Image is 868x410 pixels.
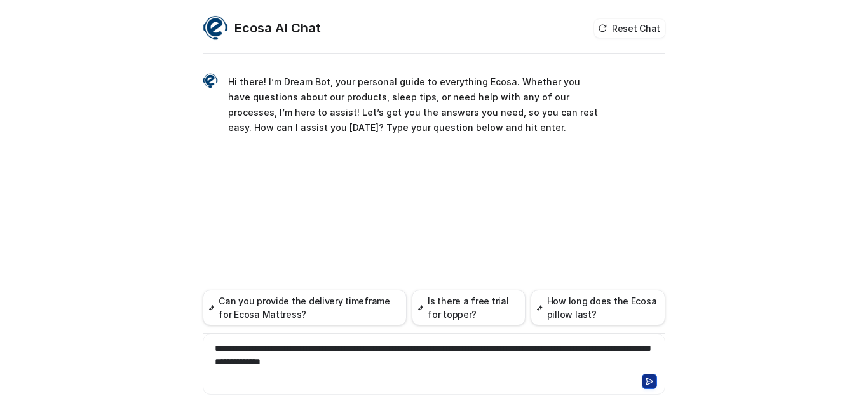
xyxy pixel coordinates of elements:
[234,19,321,37] h2: Ecosa AI Chat
[203,290,407,325] button: Can you provide the delivery timeframe for Ecosa Mattress?
[228,74,600,135] p: Hi there! I’m Dream Bot, your personal guide to everything Ecosa. Whether you have questions abou...
[203,15,228,41] img: Widget
[203,73,218,88] img: Widget
[594,19,665,38] button: Reset Chat
[412,290,526,325] button: Is there a free trial for topper?
[531,290,665,325] button: How long does the Ecosa pillow last?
